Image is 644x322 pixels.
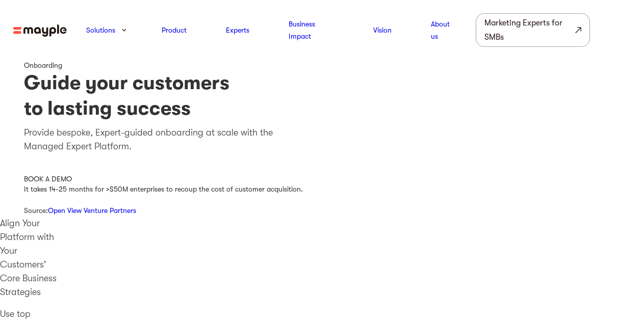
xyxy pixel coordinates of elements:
[24,184,621,217] div: It takes 14-25 months for >$50M enterprises to recoup the cost of customer acquisition. Source:
[24,174,621,184] div: BOOK A DEMO
[24,70,621,121] h1: Guide your customers to lasting success
[13,24,67,37] img: mayple-logo
[162,24,187,36] a: Product
[86,24,115,36] a: Solutions
[476,13,590,47] a: Marketing Experts for SMBs
[289,18,334,42] a: Business Impact
[122,29,126,32] img: arrow-down
[24,126,621,153] p: Provide bespoke, Expert-guided onboarding at scale with the Managed Expert Platform.
[484,16,573,44] div: Marketing Experts for SMBs
[48,206,136,214] a: Open View Venture Partners
[24,60,621,70] div: Onboarding
[226,24,249,36] a: Experts
[373,24,392,36] a: Vision
[431,18,456,42] a: About us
